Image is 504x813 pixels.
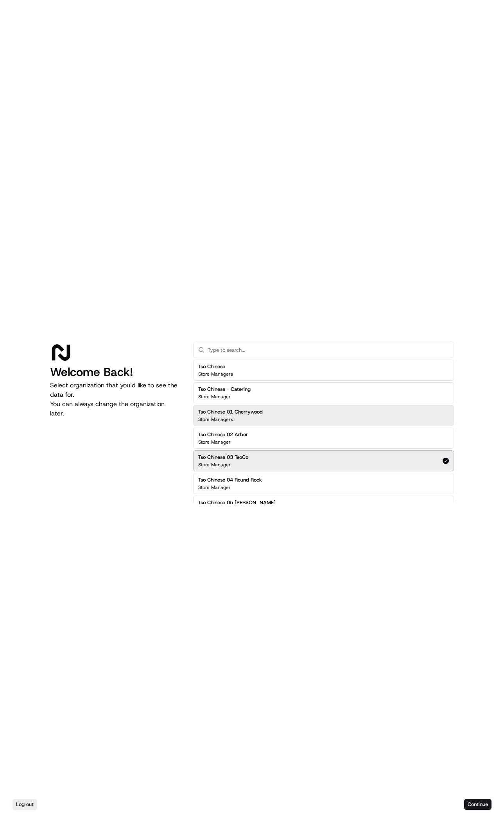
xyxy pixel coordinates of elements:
p: Store Manager [198,462,231,468]
input: Type to search... [208,342,449,358]
h2: Tso Chinese 03 TsoCo [198,454,248,461]
div: Suggestions [193,358,454,518]
h2: Tso Chinese - Catering [198,386,251,393]
h2: Tso Chinese [198,363,233,370]
p: Store Managers [198,371,233,377]
p: Store Manager [198,394,231,400]
h1: Welcome Back! [50,365,181,379]
p: Store Managers [198,416,233,423]
p: Store Manager [198,439,231,445]
p: Select organization that you’d like to see the data for. You can always change the organization l... [50,381,181,418]
h2: Tso Chinese 02 Arbor [198,431,248,438]
h2: Tso Chinese 05 [PERSON_NAME] [198,499,276,506]
p: Store Manager [198,484,231,491]
button: Log out [13,799,37,810]
button: Continue [464,799,491,810]
h2: Tso Chinese 01 Cherrywood [198,408,263,415]
h2: Tso Chinese 04 Round Rock [198,476,262,484]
